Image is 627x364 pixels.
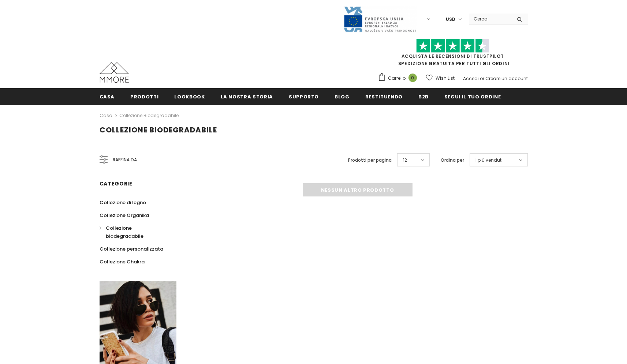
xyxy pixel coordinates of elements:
[289,93,319,100] span: supporto
[100,243,163,255] a: Collezione personalizzata
[408,74,417,82] span: 0
[378,42,528,67] span: SPEDIZIONE GRATUITA PER TUTTI GLI ORDINI
[100,209,149,222] a: Collezione Organika
[100,111,112,120] a: Casa
[436,75,455,82] span: Wish List
[289,88,319,105] a: supporto
[221,93,273,100] span: La nostra storia
[446,16,455,23] span: USD
[174,93,205,100] span: Lookbook
[100,196,146,209] a: Collezione di legno
[100,245,163,252] span: Collezione personalizzata
[378,73,421,84] a: Carrello 0
[100,255,145,268] a: Collezione Chakra
[100,180,133,187] span: Categorie
[100,125,217,135] span: Collezione biodegradabile
[130,88,158,105] a: Prodotti
[100,258,145,265] span: Collezione Chakra
[365,88,403,105] a: Restituendo
[469,14,511,24] input: Search Site
[485,75,528,82] a: Creare un account
[100,62,129,83] img: Casi MMORE
[106,225,143,240] span: Collezione biodegradabile
[402,53,504,59] a: Acquista le recensioni di TrustPilot
[403,157,407,164] span: 12
[418,93,429,100] span: B2B
[100,88,115,105] a: Casa
[388,75,406,82] span: Carrello
[100,93,115,100] span: Casa
[343,16,417,22] a: Javni Razpis
[335,93,350,100] span: Blog
[444,93,501,100] span: Segui il tuo ordine
[113,156,137,164] span: Raffina da
[418,88,429,105] a: B2B
[119,112,179,119] a: Collezione biodegradabile
[365,93,403,100] span: Restituendo
[130,93,158,100] span: Prodotti
[100,222,168,243] a: Collezione biodegradabile
[335,88,350,105] a: Blog
[475,157,503,164] span: I più venduti
[221,88,273,105] a: La nostra storia
[100,199,146,206] span: Collezione di legno
[441,157,464,164] label: Ordina per
[343,6,417,33] img: Javni Razpis
[480,75,484,82] span: or
[348,157,392,164] label: Prodotti per pagina
[174,88,205,105] a: Lookbook
[463,75,479,82] a: Accedi
[100,212,149,219] span: Collezione Organika
[426,72,455,85] a: Wish List
[416,39,489,53] img: Fidati di Pilot Stars
[444,88,501,105] a: Segui il tuo ordine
